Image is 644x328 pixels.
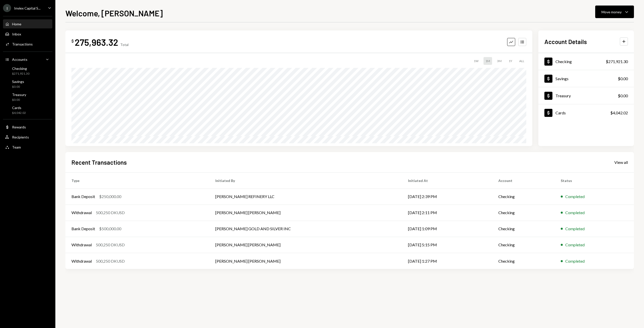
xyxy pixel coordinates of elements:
[96,210,125,216] div: 500,250 DKUSD
[555,93,571,98] div: Treasury
[402,172,492,189] th: Initiated At
[3,78,52,90] a: Savings$0.00
[71,38,74,43] div: $
[565,194,585,200] div: Completed
[544,37,587,46] h2: Account Details
[71,242,92,248] div: Withdrawal
[12,98,26,102] div: $0.00
[555,59,572,64] div: Checking
[14,6,41,10] div: Inviex Capital S...
[12,79,24,84] div: Savings
[209,221,402,237] td: [PERSON_NAME] GOLD AND SILVER INC
[402,221,492,237] td: [DATE] 1:09 PM
[538,87,634,104] a: Treasury$0.00
[492,205,555,221] td: Checking
[538,104,634,121] a: Cards$4,042.02
[555,76,569,81] div: Savings
[3,39,52,49] a: Transactions
[12,125,26,129] div: Rewards
[209,253,402,269] td: [PERSON_NAME] [PERSON_NAME]
[492,253,555,269] td: Checking
[3,132,52,142] a: Recipients
[3,143,52,152] a: Team
[12,92,26,97] div: Treasury
[65,8,163,18] h1: Welcome, [PERSON_NAME]
[492,237,555,253] td: Checking
[71,258,92,264] div: Withdrawal
[492,189,555,205] td: Checking
[614,159,628,165] a: View all
[75,36,118,48] div: 275,963.32
[12,106,26,110] div: Cards
[507,57,514,65] div: 1Y
[601,9,622,15] div: Move money
[3,104,52,116] a: Cards$4,042.02
[3,122,52,131] a: Rewards
[71,226,95,232] div: Bank Deposit
[492,172,555,189] th: Account
[3,65,52,77] a: Checking$271,921.30
[618,76,628,82] div: $0.00
[71,210,92,216] div: Withdrawal
[538,70,634,87] a: Savings$0.00
[12,85,24,89] div: $0.00
[12,72,29,76] div: $271,921.30
[555,172,634,189] th: Status
[610,110,628,116] div: $4,042.02
[614,160,628,165] div: View all
[565,258,585,264] div: Completed
[209,237,402,253] td: [PERSON_NAME] [PERSON_NAME]
[492,221,555,237] td: Checking
[71,158,127,166] h2: Recent Transactions
[3,29,52,38] a: Inbox
[209,205,402,221] td: [PERSON_NAME] [PERSON_NAME]
[3,4,11,12] div: I
[484,57,492,65] div: 1M
[12,145,21,149] div: Team
[12,57,27,62] div: Accounts
[99,226,121,232] div: $500,000.00
[96,242,125,248] div: 500,250 DKUSD
[12,32,21,36] div: Inbox
[99,194,121,200] div: $250,000.00
[565,210,585,216] div: Completed
[96,258,125,264] div: 500,250 DKUSD
[65,172,209,189] th: Type
[517,57,526,65] div: ALL
[209,189,402,205] td: [PERSON_NAME] REFINERY LLC
[209,172,402,189] th: Initiated By
[595,6,634,18] button: Move money
[12,66,29,71] div: Checking
[606,59,628,65] div: $271,921.30
[3,55,52,64] a: Accounts
[618,93,628,99] div: $0.00
[402,237,492,253] td: [DATE] 5:15 PM
[565,242,585,248] div: Completed
[402,205,492,221] td: [DATE] 2:11 PM
[402,189,492,205] td: [DATE] 2:39 PM
[12,22,21,26] div: Home
[3,19,52,28] a: Home
[555,110,566,115] div: Cards
[3,91,52,103] a: Treasury$0.00
[120,42,129,47] div: Total
[538,53,634,70] a: Checking$271,921.30
[565,226,585,232] div: Completed
[71,194,95,200] div: Bank Deposit
[12,135,29,139] div: Recipients
[472,57,480,65] div: 1W
[495,57,504,65] div: 3M
[12,42,33,46] div: Transactions
[12,111,26,115] div: $4,042.02
[402,253,492,269] td: [DATE] 1:27 PM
